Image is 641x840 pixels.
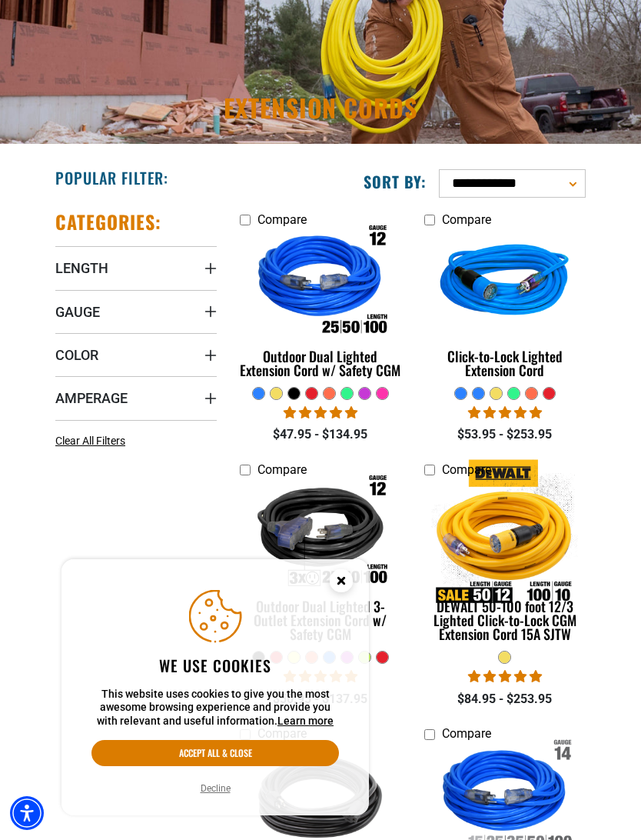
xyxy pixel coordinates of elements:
[91,655,339,675] h2: We use cookies
[10,796,44,830] div: Accessibility Menu
[468,669,542,684] span: 4.84 stars
[55,435,125,447] span: Clear All Filters
[55,389,128,407] span: Amperage
[284,405,357,420] span: 4.81 stars
[423,210,586,356] img: blue
[61,559,369,816] aside: Cookie Consent
[55,376,217,419] summary: Amperage
[364,172,427,192] label: Sort by:
[55,303,100,321] span: Gauge
[424,690,586,708] div: $84.95 - $253.95
[55,246,217,289] summary: Length
[442,726,491,741] span: Compare
[91,740,339,766] button: Accept all & close
[442,212,491,227] span: Compare
[424,425,586,444] div: $53.95 - $253.95
[239,210,402,356] img: Outdoor Dual Lighted Extension Cord w/ Safety CGM
[424,349,586,377] div: Click-to-Lock Lighted Extension Cord
[196,781,235,796] button: Decline
[423,460,586,606] img: DEWALT 50-100 foot 12/3 Lighted Click-to-Lock CGM Extension Cord 15A SJTW
[468,405,542,420] span: 4.87 stars
[257,212,307,227] span: Compare
[240,485,401,650] a: Outdoor Dual Lighted 3-Outlet Extension Cord w/ Safety CGM Outdoor Dual Lighted 3-Outlet Extensio...
[55,210,161,234] h2: Categories:
[55,168,168,188] h2: Popular Filter:
[91,688,339,728] p: This website uses cookies to give you the most awesome browsing experience and provide you with r...
[55,433,131,449] a: Clear All Filters
[240,425,401,444] div: $47.95 - $134.95
[55,95,586,120] h1: Extension Cords
[55,346,98,364] span: Color
[277,715,334,727] a: This website uses cookies to give you the most awesome browsing experience and provide you with r...
[424,485,586,650] a: DEWALT 50-100 foot 12/3 Lighted Click-to-Lock CGM Extension Cord 15A SJTW DEWALT 50-100 foot 12/3...
[55,333,217,376] summary: Color
[257,462,307,477] span: Compare
[240,235,401,386] a: Outdoor Dual Lighted Extension Cord w/ Safety CGM Outdoor Dual Lighted Extension Cord w/ Safety CGM
[55,259,108,277] span: Length
[240,349,401,377] div: Outdoor Dual Lighted Extension Cord w/ Safety CGM
[442,462,491,477] span: Compare
[424,599,586,641] div: DEWALT 50-100 foot 12/3 Lighted Click-to-Lock CGM Extension Cord 15A SJTW
[239,460,402,606] img: Outdoor Dual Lighted 3-Outlet Extension Cord w/ Safety CGM
[424,235,586,386] a: blue Click-to-Lock Lighted Extension Cord
[55,290,217,333] summary: Gauge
